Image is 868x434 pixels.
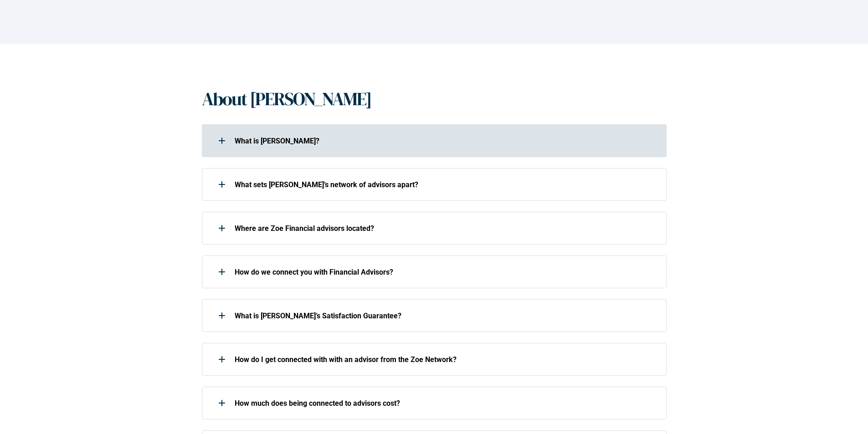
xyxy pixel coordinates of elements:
p: Where are Zoe Financial advisors located? [235,224,655,233]
p: How do we connect you with Financial Advisors? [235,268,655,276]
p: How much does being connected to advisors cost? [235,399,655,408]
p: What is [PERSON_NAME]? [235,137,655,145]
p: What sets [PERSON_NAME]’s network of advisors apart? [235,180,655,189]
p: What is [PERSON_NAME]’s Satisfaction Guarantee? [235,311,655,320]
h1: About [PERSON_NAME] [202,88,371,110]
p: How do I get connected with with an advisor from the Zoe Network? [235,355,655,364]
